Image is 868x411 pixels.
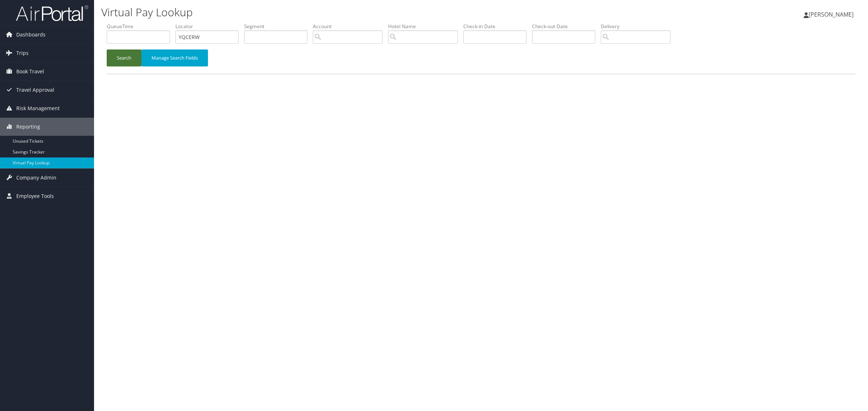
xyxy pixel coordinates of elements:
[16,99,60,117] span: Risk Management
[175,23,244,30] label: Locator
[107,23,175,30] label: QueueTime
[313,23,388,30] label: Account
[16,62,44,81] span: Book Travel
[463,23,532,30] label: Check-in Date
[141,49,208,66] button: Manage Search Fields
[388,23,463,30] label: Hotel Name
[16,118,40,136] span: Reporting
[809,10,854,18] span: [PERSON_NAME]
[804,4,861,25] a: [PERSON_NAME]
[16,169,56,187] span: Company Admin
[16,5,88,22] img: airportal-logo.png
[16,81,54,99] span: Travel Approval
[16,187,54,205] span: Employee Tools
[107,49,141,66] button: Search
[16,26,46,44] span: Dashboards
[601,23,676,30] label: Delivery
[101,5,608,20] h1: Virtual Pay Lookup
[532,23,601,30] label: Check-out Date
[244,23,313,30] label: Segment
[16,44,29,62] span: Trips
